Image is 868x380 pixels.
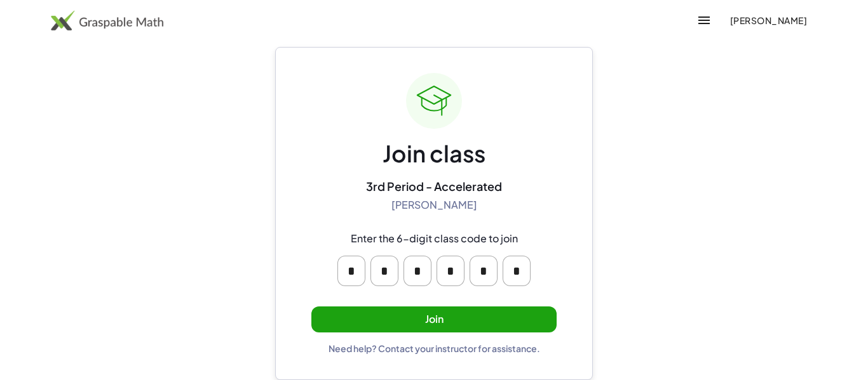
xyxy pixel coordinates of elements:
[719,9,817,32] button: [PERSON_NAME]
[470,256,498,286] input: Please enter OTP character 5
[329,343,540,354] div: Need help? Contact your instructor for assistance.
[391,199,477,212] div: [PERSON_NAME]
[383,139,485,169] div: Join class
[337,256,365,286] input: Please enter OTP character 1
[729,15,807,26] span: [PERSON_NAME]
[311,306,557,332] button: Join
[437,256,465,286] input: Please enter OTP character 4
[503,256,531,286] input: Please enter OTP character 6
[403,256,431,286] input: Please enter OTP character 3
[366,179,502,193] div: 3rd Period - Accelerated
[351,232,518,246] div: Enter the 6-digit class code to join
[370,256,398,286] input: Please enter OTP character 2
